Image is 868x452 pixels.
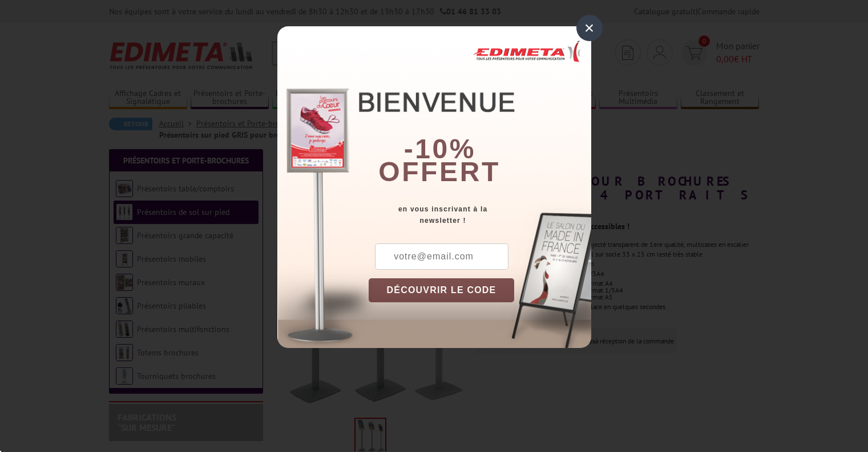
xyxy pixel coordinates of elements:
div: × [576,15,603,41]
font: offert [378,157,500,187]
b: -10% [404,134,476,164]
div: en vous inscrivant à la newsletter ! [369,203,591,226]
button: DÉCOUVRIR LE CODE [369,278,515,302]
input: votre@email.com [375,243,508,270]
